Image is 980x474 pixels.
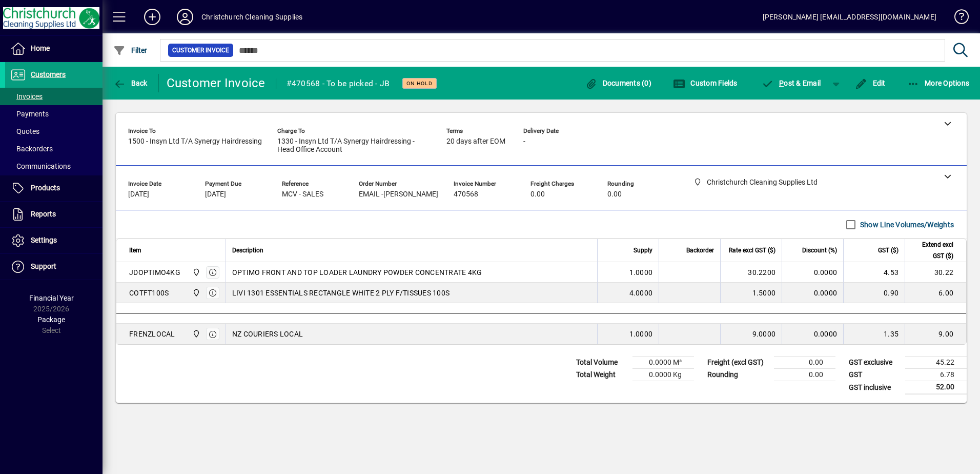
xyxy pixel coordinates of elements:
[5,36,103,62] a: Home
[136,8,169,26] button: Add
[779,79,784,87] span: P
[757,74,826,92] button: Post & Email
[10,162,71,170] span: Communications
[10,145,53,153] span: Backorders
[774,357,835,369] td: 0.00
[762,79,821,87] span: ost & Email
[634,245,652,256] span: Supply
[727,288,775,298] div: 1.5000
[782,324,843,344] td: 0.0000
[5,140,103,157] a: Backorders
[5,175,103,201] a: Products
[571,357,632,369] td: Total Volume
[782,262,843,283] td: 0.0000
[5,123,103,140] a: Quotes
[607,190,622,199] span: 0.00
[843,262,905,283] td: 4.53
[129,288,169,298] div: COTFT100S
[629,288,653,298] span: 4.0000
[190,328,201,340] span: Christchurch Cleaning Supplies Ltd
[454,190,478,199] span: 470568
[5,254,103,280] a: Support
[702,357,774,369] td: Freight (excl GST)
[585,79,651,87] span: Documents (0)
[530,190,545,199] span: 0.00
[446,137,505,146] span: 20 days after EOM
[629,329,653,339] span: 1.0000
[629,267,653,278] span: 1.0000
[632,357,694,369] td: 0.0000 M³
[905,369,967,381] td: 6.78
[31,184,60,192] span: Products
[128,137,262,146] span: 1500 - Insyn Ltd T/A Synergy Hairdressing
[31,262,56,270] span: Support
[582,74,654,92] button: Documents (0)
[727,329,775,339] div: 9.0000
[878,245,899,256] span: GST ($)
[905,262,966,283] td: 30.22
[5,88,103,105] a: Invoices
[111,41,150,60] button: Filter
[843,324,905,344] td: 1.35
[673,79,738,87] span: Custom Fields
[205,190,226,199] span: [DATE]
[763,9,936,25] div: [PERSON_NAME] [EMAIL_ADDRESS][DOMAIN_NAME]
[844,357,905,369] td: GST exclusive
[10,92,43,101] span: Invoices
[10,127,39,135] span: Quotes
[406,80,433,87] span: On hold
[911,239,953,262] span: Extend excl GST ($)
[5,157,103,175] a: Communications
[232,245,263,256] span: Description
[5,202,103,227] a: Reports
[5,105,103,123] a: Payments
[632,369,694,381] td: 0.0000 Kg
[10,110,49,118] span: Payments
[670,74,740,92] button: Custom Fields
[103,74,159,92] app-page-header-button: Back
[129,267,180,278] div: JDOPTIMO4KG
[571,369,632,381] td: Total Weight
[190,287,201,299] span: Christchurch Cleaning Supplies Ltd
[782,283,843,303] td: 0.0000
[190,267,201,278] span: Christchurch Cleaning Supplies Ltd
[31,70,66,78] span: Customers
[287,75,390,92] div: #470568 - To be picked - JB
[523,137,525,146] span: -
[359,190,438,199] span: EMAIL -[PERSON_NAME]
[37,315,65,324] span: Package
[802,245,837,256] span: Discount (%)
[172,45,229,55] span: Customer Invoice
[843,283,905,303] td: 0.90
[702,369,774,381] td: Rounding
[201,9,302,25] div: Christchurch Cleaning Supplies
[905,74,972,92] button: More Options
[129,329,175,339] div: FRENZLOCAL
[947,2,967,35] a: Knowledge Base
[232,267,482,278] span: OPTIMO FRONT AND TOP LOADER LAUNDRY POWDER CONCENTRATE 4KG
[774,369,835,381] td: 0.00
[167,75,266,91] div: Customer Invoice
[686,245,714,256] span: Backorder
[907,79,970,87] span: More Options
[727,267,775,278] div: 30.2200
[852,74,888,92] button: Edit
[232,288,450,298] span: LIVI 1301 ESSENTIALS RECTANGLE WHITE 2 PLY F/TISSUES 100S
[858,220,954,230] label: Show Line Volumes/Weights
[729,245,775,256] span: Rate excl GST ($)
[169,8,201,26] button: Profile
[905,357,967,369] td: 45.22
[5,228,103,253] a: Settings
[29,294,74,302] span: Financial Year
[855,79,886,87] span: Edit
[111,74,150,92] button: Back
[129,245,141,256] span: Item
[844,369,905,381] td: GST
[905,324,966,344] td: 9.00
[31,236,57,244] span: Settings
[31,44,50,52] span: Home
[905,283,966,303] td: 6.00
[113,46,148,54] span: Filter
[232,329,303,339] span: NZ COURIERS LOCAL
[277,137,431,154] span: 1330 - Insyn Ltd T/A Synergy Hairdressing - Head Office Account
